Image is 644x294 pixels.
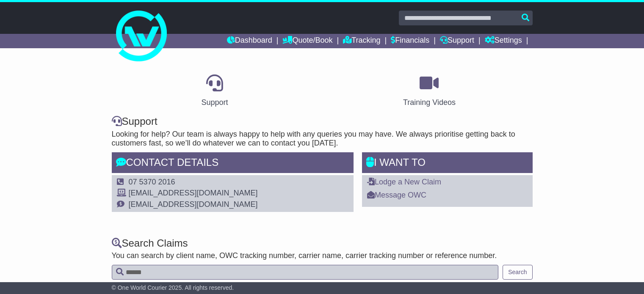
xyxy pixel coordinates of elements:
[362,152,533,175] div: I WANT to
[129,189,258,200] td: [EMAIL_ADDRESS][DOMAIN_NAME]
[129,178,258,189] td: 07 5370 2016
[440,34,474,48] a: Support
[485,34,522,48] a: Settings
[391,34,429,48] a: Financials
[227,34,272,48] a: Dashboard
[282,34,332,48] a: Quote/Book
[112,251,533,261] p: You can search by client name, OWC tracking number, carrier name, carrier tracking number or refe...
[367,178,441,186] a: Lodge a New Claim
[367,191,426,199] a: Message OWC
[403,97,456,108] div: Training Videos
[112,237,533,250] div: Search Claims
[112,284,234,291] span: © One World Courier 2025. All rights reserved.
[112,130,533,148] p: Looking for help? Our team is always happy to help with any queries you may have. We always prior...
[129,200,258,209] td: [EMAIL_ADDRESS][DOMAIN_NAME]
[196,71,233,111] a: Support
[503,265,532,280] button: Search
[398,71,461,111] a: Training Videos
[201,97,228,108] div: Support
[112,152,354,175] div: Contact Details
[343,34,380,48] a: Tracking
[112,115,533,128] div: Support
